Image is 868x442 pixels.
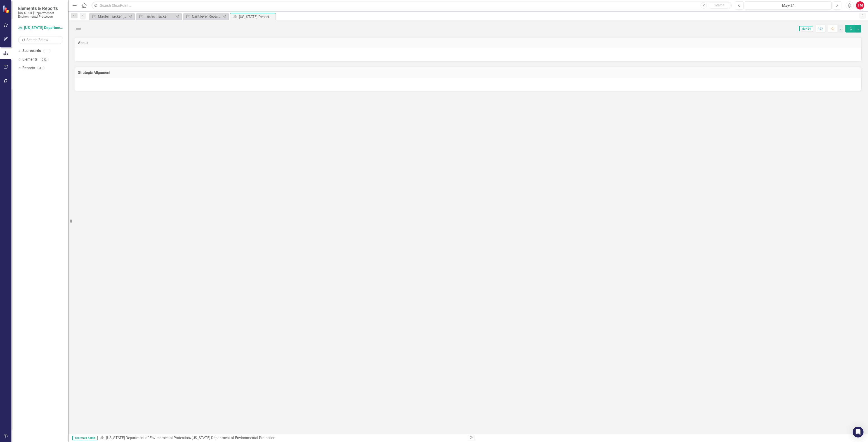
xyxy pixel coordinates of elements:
button: TM [856,1,864,9]
button: Search [708,2,731,9]
div: Open Intercom Messenger [853,427,863,437]
button: May-24 [745,1,832,9]
span: Search [715,3,724,7]
div: » [100,435,465,441]
img: ClearPoint Strategy [2,5,10,13]
a: Elements [22,57,38,62]
h3: Strategic Alignment [78,71,858,75]
div: [US_STATE] Department of Environmental Protection [192,436,275,440]
a: Reports [22,65,35,71]
a: Master Tracker (External) [90,14,128,19]
span: Scorecard Admin [72,436,98,440]
a: [US_STATE] Department of Environmental Protection [18,25,63,30]
a: Scorecards [22,48,41,54]
div: May-24 [746,3,830,8]
div: Master Tracker (External) [98,14,128,19]
a: Cantilever Repair Multiple Bridges [184,14,222,19]
div: [US_STATE] Department of Environmental Protection [239,14,274,20]
a: Trish's Tracker [137,14,175,19]
a: [US_STATE] Department of Environmental Protection [106,436,190,440]
h3: About [78,41,858,45]
div: Trish's Tracker [145,14,175,19]
span: Elements & Reports [18,6,63,11]
small: [US_STATE] Department of Environmental Protection [18,11,63,19]
input: Search Below... [18,36,63,44]
div: 39 [37,66,45,70]
img: Not Defined [75,25,82,32]
div: Cantilever Repair Multiple Bridges [192,14,222,19]
input: Search ClearPoint... [92,2,732,9]
span: May-24 [799,26,813,31]
div: 232 [40,58,49,61]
